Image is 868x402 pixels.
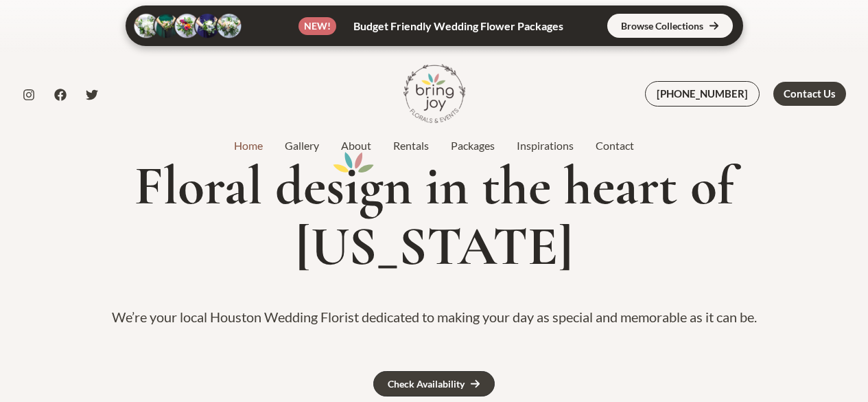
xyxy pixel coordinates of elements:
p: We’re your local Houston Wedding Florist dedicated to making your day as special and memorable as... [16,304,852,330]
a: Contact [585,137,645,154]
a: About [330,137,382,154]
nav: Site Navigation [223,135,645,156]
a: Packages [440,137,506,154]
img: Bring Joy [403,63,465,124]
a: Gallery [274,137,330,154]
a: Rentals [382,137,440,154]
a: Check Availability [373,371,495,397]
a: Twitter [86,89,98,101]
a: [PHONE_NUMBER] [645,81,760,107]
h1: Floral des gn in the heart of [US_STATE] [16,156,852,277]
a: Home [223,137,274,154]
a: Contact Us [773,82,846,106]
div: Check Availability [388,379,465,389]
a: Inspirations [506,137,585,154]
mark: i [344,156,359,216]
a: Facebook [54,89,67,101]
a: Instagram [23,89,35,101]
